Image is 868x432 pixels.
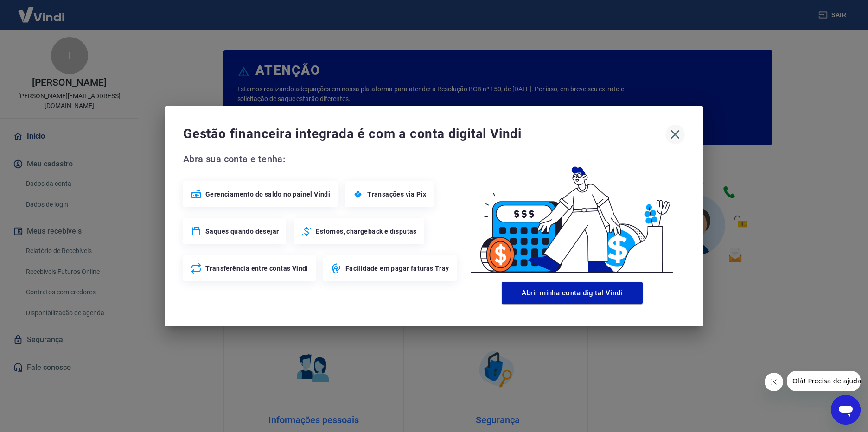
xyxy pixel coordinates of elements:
[183,125,665,143] span: Gestão financeira integrada é com a conta digital Vindi
[831,395,861,425] iframe: Botão para abrir a janela de mensagens
[316,227,416,236] span: Estornos, chargeback e disputas
[367,190,426,199] span: Transações via Pix
[205,264,308,273] span: Transferência entre contas Vindi
[205,190,330,199] span: Gerenciamento do saldo no painel Vindi
[502,282,643,304] button: Abrir minha conta digital Vindi
[183,152,460,166] span: Abra sua conta e tenha:
[765,373,783,391] iframe: Fechar mensagem
[460,152,685,278] img: Good Billing
[787,371,861,391] iframe: Mensagem da empresa
[205,227,279,236] span: Saques quando desejar
[345,264,449,273] span: Facilidade em pagar faturas Tray
[6,6,78,14] span: Olá! Precisa de ajuda?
